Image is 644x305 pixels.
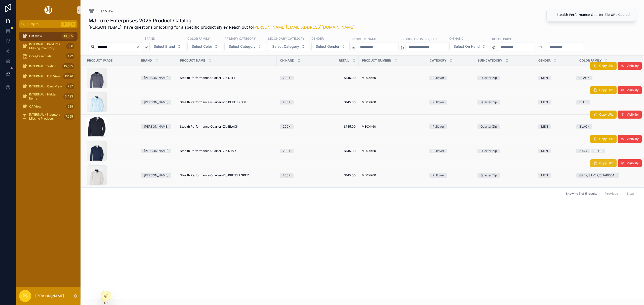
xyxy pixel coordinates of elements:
[324,125,356,129] a: $145.00
[144,173,168,178] div: [PERSON_NAME]
[29,34,42,38] span: List View
[29,54,51,58] span: Core/Essentials
[449,42,490,51] button: Select Button
[618,159,642,167] button: Visibility
[280,59,294,63] span: On Hand
[541,124,548,129] div: MEN
[180,149,236,153] span: Stealth Performance Quarter-Zip NAVY
[19,102,77,111] a: QA View238
[280,100,318,105] a: 200+
[480,76,497,80] div: Quarter Zip
[545,7,550,12] button: Close toast
[66,43,74,49] div: 366
[627,161,639,165] span: Visibility
[180,59,205,63] span: Product Name
[316,44,339,49] span: Select Gender
[144,124,168,129] div: [PERSON_NAME]
[541,173,548,178] div: MEN
[477,100,532,105] a: Quarter Zip
[599,161,614,165] span: Copy URL
[599,137,614,141] span: Copy URL
[538,59,551,63] span: Gender
[66,83,74,89] div: 737
[283,149,291,153] div: 200+
[477,124,532,129] a: Quarter Zip
[579,59,602,63] span: Color Family
[429,173,471,178] a: Pullover
[579,100,587,105] div: BLUE
[429,76,471,80] a: Pullover
[144,149,168,153] div: [PERSON_NAME]
[229,44,256,49] span: Select Category
[280,149,318,153] a: 200+
[29,92,61,100] span: INTERNAL - Hidden Items
[62,63,74,69] div: 10,635
[618,135,642,143] button: Visibility
[362,125,376,129] span: ME0XK60
[576,76,637,80] a: BLACK
[29,84,62,88] span: INTERNAL - Card View
[627,88,639,92] span: Visibility
[590,62,617,70] button: Copy URL
[477,76,532,80] a: Quarter Zip
[432,76,444,80] div: Pullover
[23,293,28,299] span: PS
[141,59,152,63] span: Brand
[280,124,318,129] a: 200+
[627,113,639,117] span: Visibility
[19,82,77,91] a: INTERNAL - Card View737
[478,59,502,63] span: Sub-Category
[432,149,444,153] div: Pullover
[187,42,222,51] button: Select Button
[362,76,423,80] a: ME0XK60
[283,124,291,129] div: 200+
[19,112,77,121] a: INTERNAL - Inventory Missing Products7,295
[180,173,249,177] span: Stealth Performance Quarter-Zip BRITISH GREY
[400,37,437,41] label: Product Number/SKU
[362,125,423,129] a: ME0XK60
[429,124,471,129] a: Pullover
[627,64,639,68] span: Visibility
[362,173,423,177] a: ME0XK60
[538,124,573,129] a: MEN
[154,44,175,49] span: Select Brand
[272,44,299,49] span: Select Category
[541,149,548,153] div: MEN
[141,173,174,178] a: [PERSON_NAME]
[324,100,356,104] a: $145.00
[283,76,291,80] div: 200+
[480,100,497,105] div: Quarter Zip
[538,149,573,153] a: MEN
[89,24,355,30] span: [PERSON_NAME], have questions or looking for a specific product style? Reach out to
[556,12,630,17] div: Stealth Performance Quarter-Zip URL Copied
[180,76,237,80] span: Stealth Performance Quarter-Zip STEEL
[44,6,53,14] img: App logo
[283,173,291,178] div: 200+
[89,17,355,24] h1: MJ Luxe Enterprises 2025 Product Catalog
[454,44,480,49] span: Select On Hand
[144,100,168,105] div: [PERSON_NAME]
[324,173,356,177] a: $145.00
[477,149,532,153] a: Quarter Zip
[19,20,77,28] button: Jump to...CtrlK
[566,192,597,196] span: Showing 5 of 5 results
[541,76,548,80] div: MEN
[268,42,309,51] button: Select Button
[429,149,471,153] a: Pullover
[618,62,642,70] button: Visibility
[253,25,355,30] a: [PERSON_NAME][EMAIL_ADDRESS][DOMAIN_NAME]
[492,37,512,41] label: Retail Price
[280,76,318,80] a: 200+
[144,36,155,41] label: Brand
[19,52,77,61] a: Core/Essentials422
[136,45,142,49] button: Clear
[430,59,447,63] span: Category
[29,74,60,78] span: INTERNAL - Edit View
[224,42,266,51] button: Select Button
[432,100,444,105] div: Pullover
[590,159,617,167] button: Copy URL
[66,53,74,59] div: 422
[19,92,77,101] a: INTERNAL - Hidden Items3,423
[576,149,637,153] a: NAVYBLUE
